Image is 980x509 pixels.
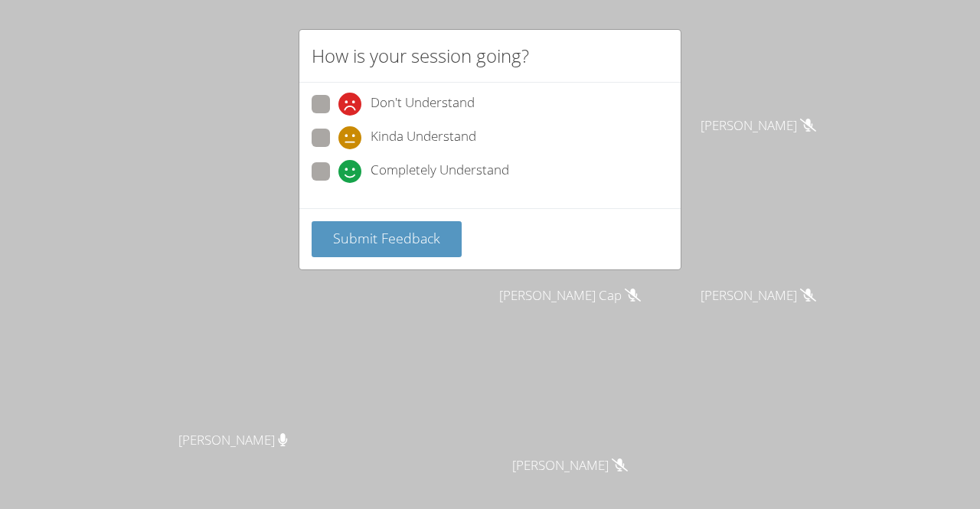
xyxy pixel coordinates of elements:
[371,93,475,116] span: Don't Understand
[371,126,476,149] span: Kinda Understand
[312,221,462,257] button: Submit Feedback
[333,229,440,247] span: Submit Feedback
[312,42,529,70] h2: How is your session going?
[371,160,509,183] span: Completely Understand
